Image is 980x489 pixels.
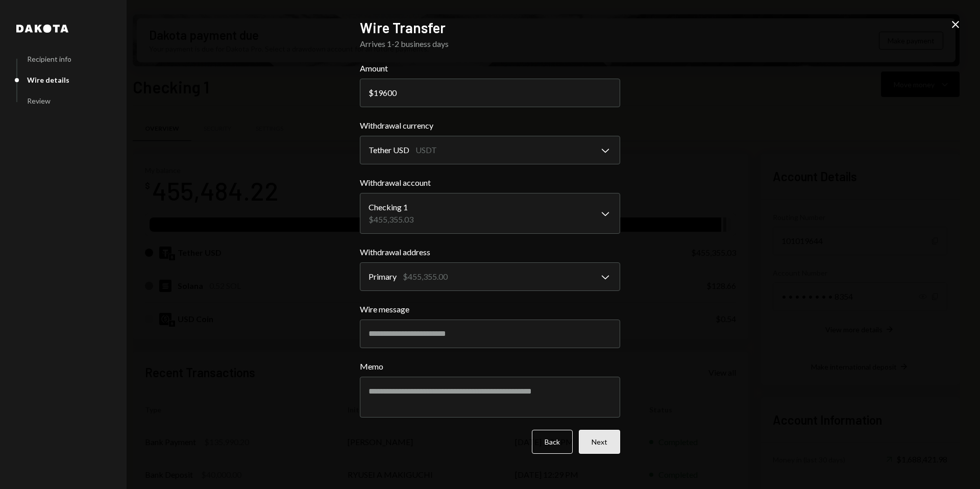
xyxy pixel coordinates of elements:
button: Next [579,430,620,454]
label: Withdrawal account [360,177,620,189]
label: Withdrawal address [360,246,620,258]
label: Amount [360,62,620,75]
div: USDT [415,144,437,156]
button: Back [532,430,573,454]
div: $455,355.00 [403,271,448,283]
div: Recipient info [27,55,71,63]
h2: Wire Transfer [360,18,620,38]
label: Wire message [360,303,620,315]
div: Review [27,96,51,105]
button: Withdrawal currency [360,136,620,164]
div: $ [369,88,374,97]
button: Withdrawal account [360,193,620,234]
div: Wire details [27,76,69,84]
label: Memo [360,360,620,373]
input: 0.00 [360,79,620,107]
div: Arrives 1-2 business days [360,38,620,50]
button: Withdrawal address [360,262,620,291]
label: Withdrawal currency [360,119,620,132]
